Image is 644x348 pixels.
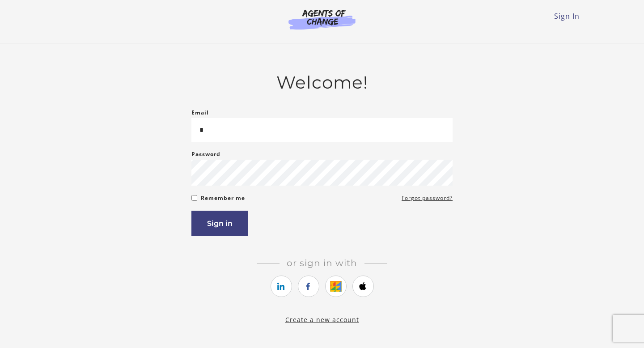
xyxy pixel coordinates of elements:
[280,258,364,268] span: Or sign in with
[402,193,453,204] a: Forgot password?
[191,107,209,118] label: Email
[271,276,292,297] a: https://courses.thinkific.com/users/auth/linkedin?ss%5Breferral%5D=&ss%5Buser_return_to%5D=&ss%5B...
[298,276,319,297] a: https://courses.thinkific.com/users/auth/facebook?ss%5Breferral%5D=&ss%5Buser_return_to%5D=&ss%5B...
[201,193,245,204] label: Remember me
[191,72,453,93] h2: Welcome!
[191,211,248,236] button: Sign in
[554,11,580,21] a: Sign In
[325,276,347,297] a: https://courses.thinkific.com/users/auth/google?ss%5Breferral%5D=&ss%5Buser_return_to%5D=&ss%5Bvi...
[352,276,374,297] a: https://courses.thinkific.com/users/auth/apple?ss%5Breferral%5D=&ss%5Buser_return_to%5D=&ss%5Bvis...
[285,315,359,324] a: Create a new account
[191,149,220,160] label: Password
[279,9,365,30] img: Agents of Change Logo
